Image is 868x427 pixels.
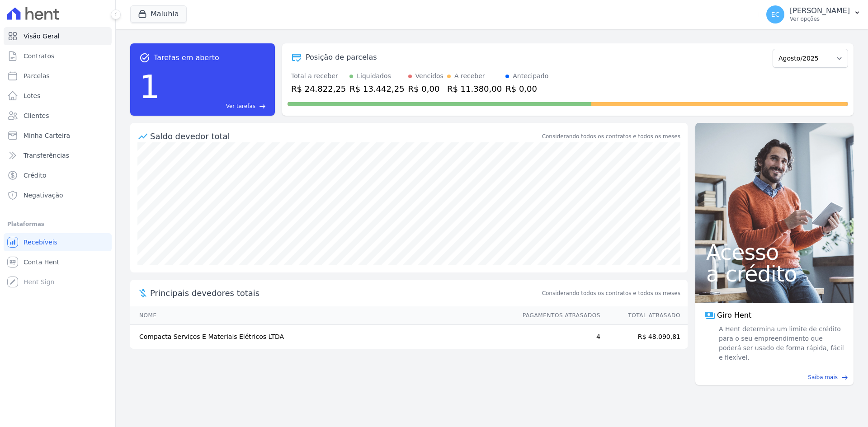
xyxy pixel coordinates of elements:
[130,325,514,349] td: Compacta Serviços E Materiais Elétricos LTDA
[357,71,391,81] div: Liquidados
[790,6,850,15] p: [PERSON_NAME]
[4,233,112,251] a: Recebíveis
[514,306,601,325] th: Pagamentos Atrasados
[771,11,780,18] span: EC
[717,310,751,321] span: Giro Hent
[130,306,514,325] th: Nome
[841,374,848,381] span: east
[24,91,41,100] span: Lotes
[154,52,219,63] span: Tarefas em aberto
[514,325,601,349] td: 4
[24,52,54,61] span: Contratos
[4,47,112,65] a: Contratos
[226,102,255,110] span: Ver tarefas
[408,83,443,95] div: R$ 0,00
[150,130,540,142] div: Saldo devedor total
[4,107,112,125] a: Clientes
[4,87,112,105] a: Lotes
[306,52,377,63] div: Posição de parcelas
[349,83,404,95] div: R$ 13.442,25
[4,253,112,271] a: Conta Hent
[139,63,160,110] div: 1
[542,132,680,141] div: Considerando todos os contratos e todos os meses
[706,241,843,263] span: Acesso
[4,166,112,184] a: Crédito
[4,67,112,85] a: Parcelas
[706,263,843,285] span: a crédito
[513,71,548,81] div: Antecipado
[7,219,108,230] div: Plataformas
[291,71,346,81] div: Total a receber
[259,103,266,110] span: east
[150,287,540,299] span: Principais devedores totais
[24,151,69,160] span: Transferências
[808,373,838,381] span: Saiba mais
[415,71,443,81] div: Vencidos
[24,111,49,120] span: Clientes
[24,191,63,200] span: Negativação
[4,27,112,45] a: Visão Geral
[454,71,485,81] div: A receber
[4,186,112,204] a: Negativação
[759,2,868,27] button: EC [PERSON_NAME] Ver opções
[790,15,850,23] p: Ver opções
[24,238,57,247] span: Recebíveis
[164,102,266,110] a: Ver tarefas east
[24,32,60,41] span: Visão Geral
[601,325,688,349] td: R$ 48.090,81
[701,373,848,381] a: Saiba mais east
[717,324,844,362] span: A Hent determina um limite de crédito para o seu empreendimento que poderá ser usado de forma ráp...
[24,258,59,267] span: Conta Hent
[4,127,112,145] a: Minha Carteira
[139,52,150,63] span: task_alt
[291,83,346,95] div: R$ 24.822,25
[447,83,502,95] div: R$ 11.380,00
[24,171,47,180] span: Crédito
[130,5,187,23] button: Maluhia
[24,131,70,140] span: Minha Carteira
[505,83,548,95] div: R$ 0,00
[4,146,112,164] a: Transferências
[24,71,50,80] span: Parcelas
[542,289,680,297] span: Considerando todos os contratos e todos os meses
[601,306,688,325] th: Total Atrasado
